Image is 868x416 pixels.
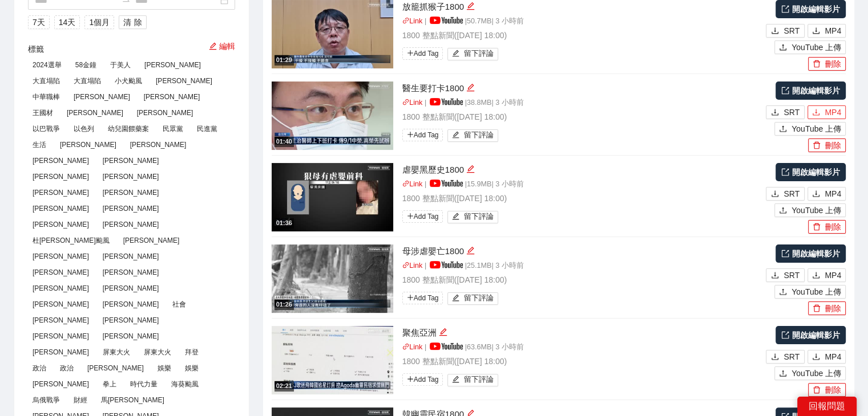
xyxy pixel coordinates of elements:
p: 1800 整點新聞 ( [DATE] 18:00 ) [402,29,764,42]
span: YouTube 上傳 [792,204,841,217]
p: 1800 整點新聞 ( [DATE] 18:00 ) [402,274,764,286]
span: plus [407,213,414,219]
button: 清除 [119,15,147,29]
div: 編輯 [466,244,475,258]
span: 時代力量 [126,378,162,390]
span: link [402,17,410,25]
button: delete刪除 [808,220,846,234]
button: downloadMP4 [808,105,846,119]
span: edit [466,165,475,173]
div: 02:21 [274,381,294,391]
button: downloadMP4 [808,24,846,38]
span: [PERSON_NAME] [83,362,148,374]
span: [PERSON_NAME] [140,59,205,71]
button: uploadYouTube 上傳 [774,366,846,380]
span: link [402,180,410,187]
span: delete [813,304,821,313]
span: 58金鐘 [71,59,101,71]
span: [PERSON_NAME] [28,282,94,295]
button: edit留下評論 [447,129,498,142]
span: upload [779,206,787,215]
span: download [812,271,820,280]
button: 1個月 [84,15,114,29]
p: | | 15.9 MB | 3 小時前 [402,179,764,190]
span: [PERSON_NAME] [28,250,94,263]
span: [PERSON_NAME] [28,378,94,390]
span: 以色列 [69,123,99,135]
span: download [771,353,779,362]
span: edit [452,50,459,58]
span: SRT [784,269,800,282]
span: Add Tag [402,47,443,60]
button: downloadSRT [766,187,805,201]
span: [PERSON_NAME] [98,298,164,311]
span: 杜[PERSON_NAME]颱風 [28,234,114,247]
button: delete刪除 [808,138,846,152]
span: 2024選舉 [28,59,66,71]
span: [PERSON_NAME] [28,298,94,311]
span: edit [466,83,475,92]
span: MP4 [825,187,841,200]
div: 01:40 [274,137,294,146]
button: downloadMP4 [808,350,846,364]
span: [PERSON_NAME] [98,250,164,263]
span: upload [779,369,787,378]
a: 開啟編輯影片 [776,163,846,181]
button: uploadYouTube 上傳 [774,40,846,54]
span: [PERSON_NAME] [98,266,164,279]
span: delete [813,60,821,69]
span: download [771,190,779,199]
span: SRT [784,350,800,363]
span: download [812,353,820,362]
span: 政治 [28,362,51,374]
img: fe01f765-c563-44fa-98ad-fec68550eef9.jpg [272,81,393,150]
img: yt_logo_rgb_light.a676ea31.png [430,17,463,24]
span: 娛樂 [153,362,176,374]
span: edit [466,246,475,255]
span: [PERSON_NAME] [69,91,135,103]
span: link [402,99,410,106]
span: [PERSON_NAME] [126,138,191,151]
span: [PERSON_NAME] [98,186,164,199]
span: [PERSON_NAME] [151,75,217,87]
span: [PERSON_NAME] [98,202,164,215]
span: 娛樂 [180,362,203,374]
p: 1800 整點新聞 ( [DATE] 18:00 ) [402,355,764,368]
span: 中華職棒 [28,91,64,103]
span: 幼兒園餵藥案 [103,123,154,135]
button: 7天 [28,15,50,29]
div: 編輯 [466,81,475,95]
span: 大直塌陷 [28,75,64,87]
span: 烏俄戰爭 [28,394,64,406]
span: export [781,168,789,176]
p: | | 25.1 MB | 3 小時前 [402,260,764,272]
button: delete刪除 [808,383,846,397]
span: YouTube 上傳 [792,41,841,54]
span: upload [779,125,787,134]
button: uploadYouTube 上傳 [774,203,846,217]
span: MP4 [825,350,841,363]
img: yt_logo_rgb_light.a676ea31.png [430,180,463,187]
div: 01:29 [274,55,294,65]
span: [PERSON_NAME] [119,234,184,247]
span: [PERSON_NAME] [98,170,164,183]
button: downloadSRT [766,105,805,119]
span: plus [407,294,414,301]
span: [PERSON_NAME] [132,107,198,119]
span: [PERSON_NAME] [28,170,94,183]
span: [PERSON_NAME] [28,346,94,358]
div: 母涉虐嬰亡1800 [402,244,764,258]
span: download [812,27,820,36]
span: [PERSON_NAME] [98,314,164,327]
img: yt_logo_rgb_light.a676ea31.png [430,98,463,105]
span: download [812,190,820,199]
a: 開啟編輯影片 [776,81,846,100]
a: 開啟編輯影片 [776,326,846,344]
button: downloadSRT [766,24,805,38]
button: edit留下評論 [447,48,498,60]
span: YouTube 上傳 [792,123,841,135]
span: SRT [784,106,800,119]
span: [PERSON_NAME] [28,218,94,231]
button: edit留下評論 [447,211,498,223]
a: linkLink [402,17,423,25]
